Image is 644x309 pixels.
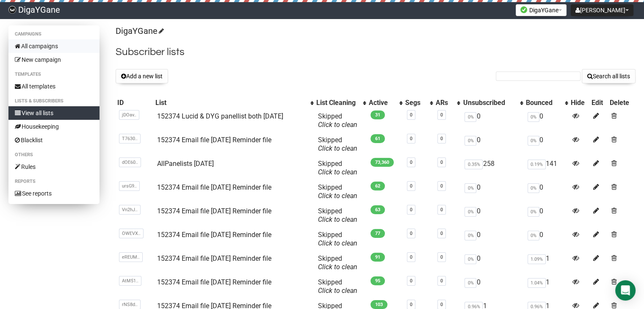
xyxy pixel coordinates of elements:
a: 0 [410,207,412,212]
span: AtM51.. [119,276,141,286]
button: Search all lists [582,69,636,83]
a: View all lists [8,106,100,120]
div: Bounced [526,99,560,107]
th: List: No sort applied, activate to apply an ascending sort [154,97,315,109]
a: New campaign [8,53,100,66]
button: DigaYGane [516,4,567,16]
span: 1.04% [528,278,546,288]
span: Skipped [318,207,357,223]
a: Click to clean [318,121,357,129]
a: 152374 Email file [DATE] Reminder file [157,231,271,239]
a: 0 [410,254,412,260]
span: jDOav.. [119,110,139,120]
span: Skipped [318,278,357,295]
td: 1 [524,275,569,298]
div: Hide [571,99,589,107]
button: Add a new list [116,69,168,83]
span: Skipped [318,112,357,129]
a: 0 [410,278,412,284]
a: 0 [440,278,443,284]
td: 0 [461,180,524,204]
td: 0 [461,109,524,132]
a: See reports [8,187,100,200]
span: 31 [370,110,385,119]
span: 91 [370,253,385,262]
span: Skipped [318,160,357,176]
td: 0 [461,204,524,227]
h2: Subscriber lists [116,44,636,60]
a: Click to clean [318,287,357,295]
div: Edit [591,99,606,107]
span: 63 [370,205,385,214]
span: 0% [528,183,539,193]
th: Delete: No sort applied, sorting is disabled [608,97,636,109]
a: Click to clean [318,192,357,200]
a: All campaigns [8,39,100,53]
a: All templates [8,80,100,93]
a: 0 [410,112,412,118]
td: 1 [524,251,569,275]
span: 0% [464,207,476,217]
div: Segs [405,99,426,107]
a: Rules [8,160,100,174]
a: Click to clean [318,168,357,176]
td: 0 [524,204,569,227]
td: 141 [524,156,569,180]
li: Lists & subscribers [8,96,100,106]
span: 0.19% [528,160,546,169]
span: 0% [464,136,476,146]
span: ursG9.. [119,181,140,191]
span: 103 [370,300,387,309]
a: 0 [410,302,412,307]
a: Blacklist [8,133,100,147]
a: AllPanelists [DATE] [157,160,214,168]
a: 0 [410,160,412,165]
a: 152374 Email file [DATE] Reminder file [157,207,271,215]
td: 0 [524,132,569,156]
li: Others [8,150,100,160]
div: Open Intercom Messenger [615,280,636,301]
span: 1.09% [528,254,546,264]
span: 0% [464,183,476,193]
div: ID [117,99,152,107]
li: Templates [8,69,100,80]
span: 77 [370,229,385,238]
a: 0 [440,207,443,212]
span: 0% [528,231,539,240]
a: 152374 Email file [DATE] Reminder file [157,183,271,191]
li: Campaigns [8,29,100,39]
a: Housekeeping [8,120,100,133]
td: 0 [461,227,524,251]
img: favicons [520,6,527,13]
td: 258 [461,156,524,180]
div: List Cleaning [316,99,359,107]
th: Unsubscribed: No sort applied, activate to apply an ascending sort [461,97,524,109]
span: 0% [464,278,476,288]
a: 152374 Email file [DATE] Reminder file [157,254,271,262]
div: List [155,99,306,107]
span: Skipped [318,136,357,152]
span: 0% [528,112,539,122]
td: 0 [461,275,524,298]
th: Hide: No sort applied, sorting is disabled [569,97,590,109]
a: 0 [410,231,412,236]
th: List Cleaning: No sort applied, activate to apply an ascending sort [315,97,367,109]
td: 0 [524,109,569,132]
span: eREUM.. [119,252,143,262]
a: Click to clean [318,263,357,271]
span: 62 [370,182,385,190]
span: Skipped [318,254,357,271]
span: 0% [528,136,539,146]
a: 0 [440,302,443,307]
a: 0 [440,183,443,189]
td: 0 [461,251,524,275]
a: 0 [440,112,443,118]
a: 0 [440,160,443,165]
a: 0 [440,254,443,260]
a: 152374 Lucid & DYG panellist both [DATE] [157,112,283,120]
span: OWEVX.. [119,229,144,238]
span: Skipped [318,231,357,247]
span: 0% [528,207,539,217]
td: 0 [524,180,569,204]
div: Active [369,99,395,107]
